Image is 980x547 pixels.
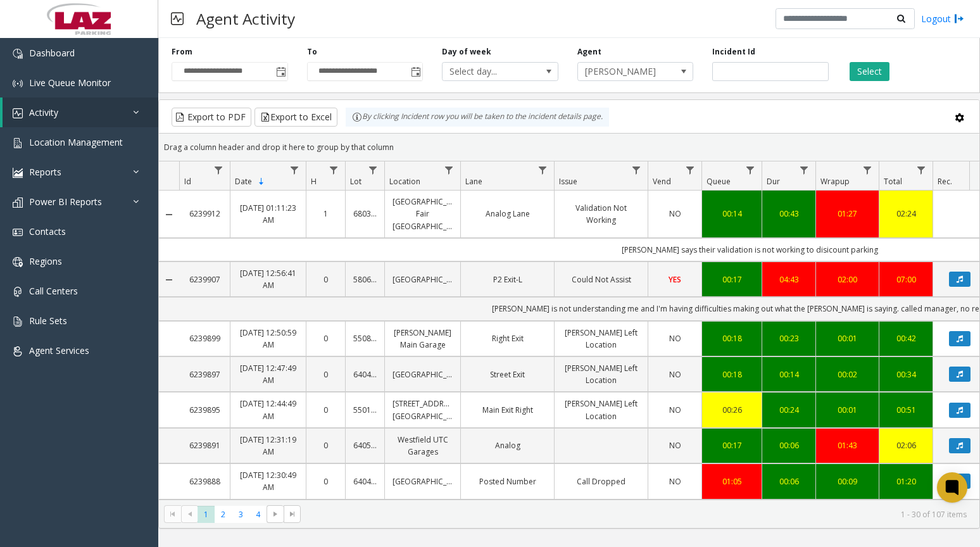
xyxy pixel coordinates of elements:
[238,327,298,351] a: [DATE] 12:50:59 AM
[468,208,546,220] a: Analog Lane
[393,196,453,232] a: [GEOGRAPHIC_DATA] Fair [GEOGRAPHIC_DATA]
[770,439,808,451] div: 00:06
[534,161,551,179] a: Lane Filter Menu
[796,161,813,179] a: Dur Filter Menu
[824,404,871,416] a: 00:01
[284,505,301,523] span: Go to the last page
[29,196,102,208] span: Power BI Reports
[198,506,215,523] span: Page 1
[887,404,925,416] a: 00:51
[314,404,337,416] a: 0
[656,208,694,220] a: NO
[29,344,89,356] span: Agent Services
[669,208,681,219] span: NO
[287,509,298,519] span: Go to the last page
[682,161,699,179] a: Vend Filter Menu
[824,439,871,451] div: 01:43
[393,398,453,422] a: [STREET_ADDRESS][GEOGRAPHIC_DATA]
[562,362,640,386] a: [PERSON_NAME] Left Location
[13,138,23,148] img: 'icon'
[365,161,382,179] a: Lot Filter Menu
[468,368,546,380] a: Street Exit
[238,398,298,422] a: [DATE] 12:44:49 AM
[710,404,754,416] a: 00:26
[770,368,808,380] a: 00:14
[710,208,754,220] a: 00:14
[468,273,546,286] a: P2 Exit-L
[13,168,23,178] img: 'icon'
[254,108,337,127] button: Export to Excel
[770,475,808,487] a: 00:06
[468,332,546,344] a: Right Exit
[887,475,925,487] div: 01:20
[656,475,694,487] a: NO
[187,332,222,344] a: 6239899
[859,161,876,179] a: Wrapup Filter Menu
[887,208,925,220] a: 02:24
[824,368,871,380] a: 00:02
[653,176,671,187] span: Vend
[159,136,979,158] div: Drag a column header and drop it here to group by that column
[13,346,23,356] img: 'icon'
[267,505,284,523] span: Go to the next page
[353,368,377,380] a: 640455
[3,97,158,127] a: Activity
[710,332,754,344] div: 00:18
[13,79,23,89] img: 'icon'
[442,46,491,58] label: Day of week
[29,166,61,178] span: Reports
[393,273,453,286] a: [GEOGRAPHIC_DATA]
[656,439,694,451] a: NO
[824,332,871,344] a: 00:01
[13,227,23,237] img: 'icon'
[238,469,298,493] a: [DATE] 12:30:49 AM
[742,161,759,179] a: Queue Filter Menu
[669,333,681,344] span: NO
[824,475,871,487] a: 00:09
[577,46,601,58] label: Agent
[235,176,252,187] span: Date
[562,398,640,422] a: [PERSON_NAME] Left Location
[13,257,23,267] img: 'icon'
[29,255,62,267] span: Regions
[770,332,808,344] a: 00:23
[465,176,482,187] span: Lane
[238,362,298,386] a: [DATE] 12:47:49 AM
[770,273,808,286] a: 04:43
[921,12,964,25] a: Logout
[314,368,337,380] a: 0
[824,273,871,286] a: 02:00
[887,368,925,380] a: 00:34
[468,439,546,451] a: Analog
[353,273,377,286] a: 580603
[273,63,287,80] span: Toggle popup
[770,404,808,416] div: 00:24
[767,176,780,187] span: Dur
[710,273,754,286] div: 00:17
[187,368,222,380] a: 6239897
[669,476,681,487] span: NO
[159,210,179,220] a: Collapse Details
[770,208,808,220] a: 00:43
[710,368,754,380] a: 00:18
[190,3,301,34] h3: Agent Activity
[884,176,902,187] span: Total
[29,285,78,297] span: Call Centers
[187,475,222,487] a: 6239888
[710,475,754,487] a: 01:05
[887,273,925,286] div: 07:00
[562,202,640,226] a: Validation Not Working
[307,46,317,58] label: To
[350,176,361,187] span: Lot
[441,161,458,179] a: Location Filter Menu
[669,369,681,380] span: NO
[270,509,280,519] span: Go to the next page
